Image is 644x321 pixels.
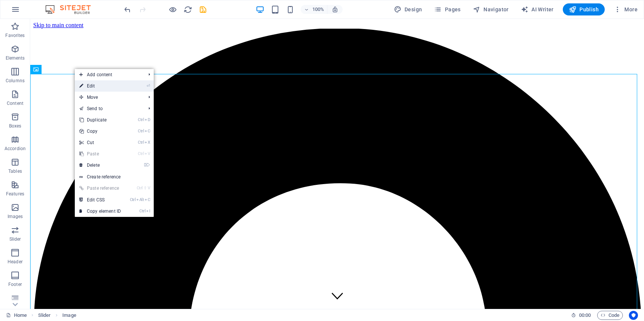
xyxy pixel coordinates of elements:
[8,213,23,220] p: Images
[6,311,27,320] a: Click to cancel selection. Double-click to open Pages
[130,197,136,202] i: Ctrl
[434,6,460,13] span: Pages
[75,69,142,80] span: Add content
[569,6,599,13] span: Publish
[75,126,125,137] a: CtrlCCopy
[75,206,125,217] a: CtrlICopy element ID
[8,168,22,174] p: Tables
[198,5,207,14] button: save
[5,146,26,152] p: Accordion
[597,311,623,320] button: Code
[6,191,24,197] p: Features
[123,5,132,14] button: undo
[611,3,641,15] button: More
[144,186,147,190] i: ⇧
[6,55,25,61] p: Elements
[75,80,125,92] a: ⏎Edit
[137,186,143,190] i: Ctrl
[38,311,51,320] span: Click to select. Double-click to edit
[145,151,150,156] i: V
[144,163,150,167] i: ⌦
[3,3,53,9] a: Skip to main content
[431,3,463,15] button: Pages
[145,197,150,202] i: C
[75,160,125,171] a: ⌦Delete
[301,5,327,14] button: 100%
[145,140,150,145] i: X
[75,103,142,114] a: Send to
[145,117,150,122] i: D
[6,78,25,84] p: Columns
[629,311,638,320] button: Usercentrics
[470,3,512,15] button: Navigator
[62,311,76,320] span: Click to select. Double-click to edit
[138,140,144,145] i: Ctrl
[518,3,557,15] button: AI Writer
[584,312,585,318] span: :
[75,114,125,126] a: CtrlDDuplicate
[136,197,144,202] i: Alt
[168,5,177,14] button: Click here to leave preview mode and continue editing
[146,209,150,213] i: I
[145,129,150,134] i: C
[394,6,422,13] span: Design
[614,6,638,13] span: More
[138,117,144,122] i: Ctrl
[184,5,192,14] i: Reload page
[147,83,150,88] i: ⏎
[75,171,154,183] a: Create reference
[75,183,125,194] a: Ctrl⇧VPaste reference
[563,3,605,15] button: Publish
[138,129,144,134] i: Ctrl
[75,92,142,103] span: Move
[5,32,25,38] p: Favorites
[521,6,554,13] span: AI Writer
[9,236,21,242] p: Slider
[312,5,324,14] h6: 100%
[8,281,22,287] p: Footer
[75,137,125,148] a: CtrlXCut
[579,311,591,320] span: 00 00
[571,311,591,320] h6: Session time
[148,186,150,190] i: V
[391,3,425,15] button: Design
[332,6,338,13] i: On resize automatically adjust zoom level to fit chosen device.
[138,151,144,156] i: Ctrl
[43,5,100,14] img: Editor Logo
[199,5,207,14] i: Save (Ctrl+S)
[123,5,132,14] i: Undo: Fit image (Ctrl+Z)
[139,209,145,213] i: Ctrl
[7,100,23,106] p: Content
[38,311,76,320] nav: breadcrumb
[473,6,509,13] span: Navigator
[391,3,425,15] div: Design (Ctrl+Alt+Y)
[601,311,619,320] span: Code
[75,194,125,206] a: CtrlAltCEdit CSS
[8,259,23,265] p: Header
[9,123,22,129] p: Boxes
[183,5,192,14] button: reload
[75,148,125,160] a: CtrlVPaste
